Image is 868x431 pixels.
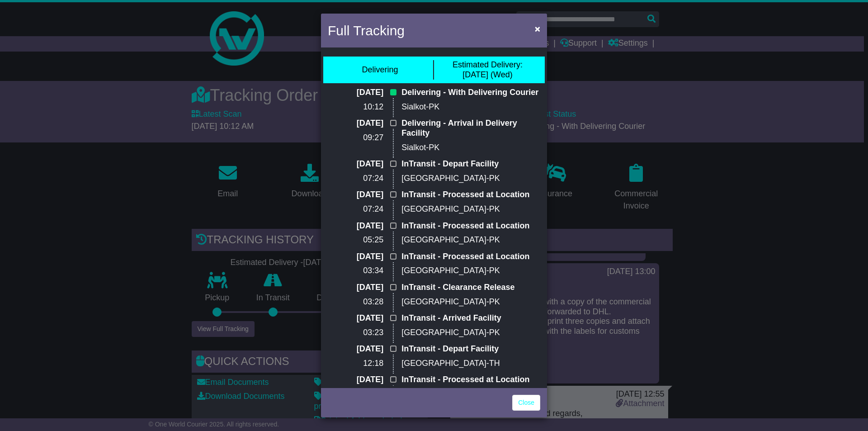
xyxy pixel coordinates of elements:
p: 10:12 [328,102,383,112]
p: [DATE] [328,283,383,293]
p: Sialkot-PK [401,143,540,153]
p: InTransit - Processed at Location [401,190,540,200]
p: [DATE] [328,375,383,385]
p: Delivering - Arrival in Delivery Facility [401,118,540,138]
p: [GEOGRAPHIC_DATA]-PK [401,235,540,245]
p: 03:28 [328,297,383,307]
button: Close [530,19,545,38]
p: [GEOGRAPHIC_DATA]-PK [401,204,540,214]
p: InTransit - Processed at Location [401,221,540,231]
div: Delivering [362,65,398,75]
p: 07:24 [328,174,383,184]
p: [DATE] [328,88,383,98]
p: Sialkot-PK [401,102,540,112]
p: InTransit - Arrived Facility [401,313,540,323]
p: InTransit - Depart Facility [401,344,540,354]
span: × [535,24,540,34]
p: 03:34 [328,266,383,276]
p: InTransit - Clearance Release [401,283,540,293]
p: 05:25 [328,235,383,245]
p: Delivering - With Delivering Courier [401,88,540,98]
p: [DATE] [328,344,383,354]
p: [DATE] [328,252,383,262]
p: [GEOGRAPHIC_DATA]-PK [401,328,540,338]
h4: Full Tracking [328,20,405,41]
p: InTransit - Processed at Location [401,252,540,262]
span: Estimated Delivery: [453,60,523,69]
p: InTransit - Processed at Location [401,375,540,385]
p: [DATE] [328,221,383,231]
p: 12:18 [328,359,383,369]
p: [DATE] [328,118,383,128]
p: [GEOGRAPHIC_DATA]-TH [401,359,540,369]
p: 03:23 [328,328,383,338]
p: [DATE] [328,159,383,169]
p: 07:24 [328,204,383,214]
p: [GEOGRAPHIC_DATA]-PK [401,266,540,276]
a: Close [512,395,540,411]
p: 09:27 [328,133,383,143]
p: [DATE] [328,313,383,323]
div: [DATE] (Wed) [453,60,523,80]
p: InTransit - Depart Facility [401,159,540,169]
p: [GEOGRAPHIC_DATA]-PK [401,297,540,307]
p: [GEOGRAPHIC_DATA]-PK [401,174,540,184]
p: [DATE] [328,190,383,200]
